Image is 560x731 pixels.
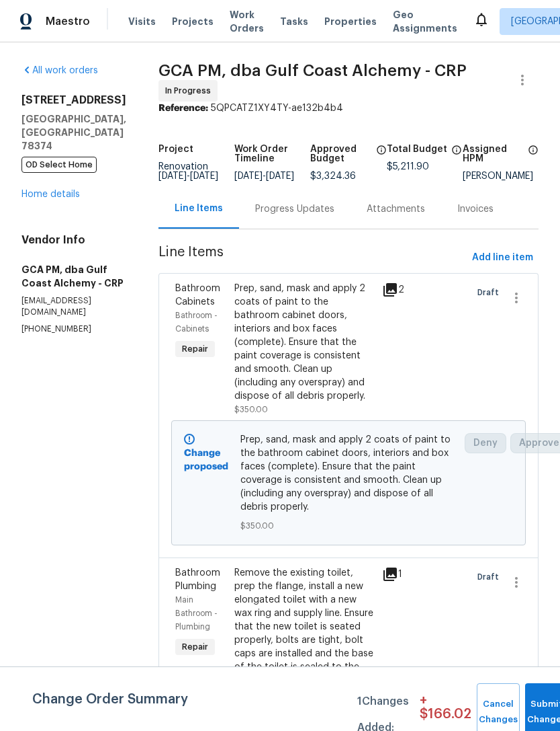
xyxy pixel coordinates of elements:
button: Deny [465,433,506,453]
span: Cancel Changes [483,697,513,728]
span: Draft [477,286,504,299]
h5: Project [158,145,193,154]
span: Projects [172,15,214,28]
div: Line Items [175,202,223,215]
span: [DATE] [266,171,294,181]
span: Prep, sand, mask and apply 2 coats of paint to the bathroom cabinet doors, interiors and box face... [240,433,457,514]
span: Main Bathroom - Plumbing [175,596,218,631]
span: The total cost of line items that have been approved by both Opendoor and the Trade Partner. This... [376,145,387,171]
a: Home details [21,190,80,199]
span: Add line item [472,249,533,266]
span: Work Orders [230,8,264,35]
span: [DATE] [190,171,218,181]
span: $5,211.90 [387,162,429,171]
p: [EMAIL_ADDRESS][DOMAIN_NAME] [21,295,126,318]
a: All work orders [21,66,98,75]
span: $350.00 [240,519,457,533]
p: [PHONE_NUMBER] [21,323,126,335]
span: Bathroom Plumbing [175,568,220,591]
h5: Assigned HPM [463,145,524,163]
span: The hpm assigned to this work order. [528,145,539,171]
span: Bathroom - Cabinets [175,311,218,333]
span: Repair [177,342,214,356]
h5: Work Order Timeline [234,145,310,163]
b: Reference: [158,104,208,113]
h5: Approved Budget [310,145,371,163]
div: Remove the existing toilet, prep the flange, install a new elongated toilet with a new wax ring a... [234,566,374,714]
span: Maestro [46,15,90,28]
span: Renovation [158,162,218,181]
h5: GCA PM, dba Gulf Coast Alchemy - CRP [21,263,126,290]
span: In Progress [165,84,216,98]
span: Repair [177,640,214,654]
span: - [234,171,294,181]
div: Prep, sand, mask and apply 2 coats of paint to the bathroom cabinet doors, interiors and box face... [234,282,374,403]
h2: [STREET_ADDRESS] [21,93,126,107]
div: 5QPCATZ1XY4TY-ae132b4b4 [158,102,539,115]
b: Change proposed [184,449,228,471]
span: Visits [128,15,156,28]
span: GCA PM, dba Gulf Coast Alchemy - CRP [158,63,467,79]
span: $350.00 [234,406,268,414]
span: Tasks [280,17,308,26]
h5: [GEOGRAPHIC_DATA], [GEOGRAPHIC_DATA] 78374 [21,112,126,153]
span: Draft [477,570,504,584]
span: The total cost of line items that have been proposed by Opendoor. This sum includes line items th... [451,145,462,162]
span: Geo Assignments [393,8,457,35]
div: 1 [382,566,404,582]
h4: Vendor Info [21,233,126,247]
button: Add line item [467,245,539,270]
div: 2 [382,282,404,298]
span: [DATE] [158,171,187,181]
span: - [158,171,218,181]
div: Invoices [457,202,494,216]
span: $3,324.36 [310,171,356,181]
div: [PERSON_NAME] [463,171,539,181]
span: Properties [324,15,377,28]
span: Line Items [158,245,467,270]
span: Bathroom Cabinets [175,284,220,307]
span: OD Select Home [21,157,97,173]
div: Attachments [367,202,425,216]
h5: Total Budget [387,145,447,154]
span: [DATE] [234,171,263,181]
div: Progress Updates [255,202,334,216]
